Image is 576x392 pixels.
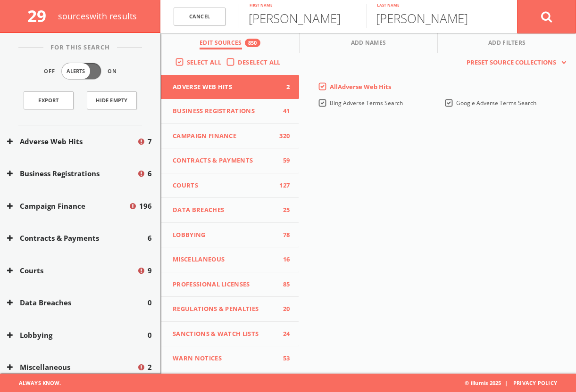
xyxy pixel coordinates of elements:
[161,247,299,272] button: Miscellaneous16
[275,280,290,289] span: 85
[173,280,275,289] span: Professional Licenses
[187,58,221,66] span: Select All
[161,223,299,248] button: Lobbying78
[173,181,275,190] span: Courts
[275,354,290,363] span: 53
[161,99,299,124] button: Business Registrations41
[275,156,290,165] span: 59
[438,33,576,53] button: Add Filters
[7,168,137,179] button: Business Registrations
[7,330,148,341] button: Lobbying
[7,201,128,212] button: Campaign Finance
[200,39,242,49] span: Edit Sources
[58,10,137,22] span: source s with results
[173,255,275,264] span: Miscellaneous
[161,272,299,297] button: Professional Licenses85
[161,33,300,53] button: Edit Sources850
[275,131,290,141] span: 320
[148,265,152,276] span: 9
[161,297,299,322] button: Regulations & Penalties20
[173,230,275,240] span: Lobbying
[330,82,391,91] span: All Adverse Web Hits
[173,304,275,314] span: Regulations & Penalties
[173,156,275,165] span: Contracts & Payments
[161,322,299,347] button: Sanctions & Watch Lists24
[87,91,137,109] button: Hide Empty
[148,330,152,341] span: 0
[513,379,557,386] a: Privacy Policy
[27,5,54,27] span: 29
[148,136,152,147] span: 7
[148,168,152,179] span: 6
[275,205,290,215] span: 25
[44,67,55,75] span: Off
[161,173,299,198] button: Courts127
[161,75,299,99] button: Adverse Web Hits2
[148,297,152,308] span: 0
[245,39,260,47] div: 850
[275,304,290,314] span: 20
[161,124,299,149] button: Campaign Finance320
[173,82,275,92] span: Adverse Web Hits
[462,58,567,67] button: Preset Source Collections
[7,297,148,308] button: Data Breaches
[351,39,386,49] span: Add Names
[462,58,561,67] span: Preset Source Collections
[275,329,290,339] span: 24
[501,379,511,386] span: |
[108,67,117,75] span: On
[7,233,148,244] button: Contracts & Payments
[7,362,137,373] button: Miscellaneous
[43,43,117,52] span: For This Search
[275,181,290,190] span: 127
[173,329,275,339] span: Sanctions & Watch Lists
[488,39,526,49] span: Add Filters
[275,82,290,92] span: 2
[238,58,281,66] span: Deselect All
[7,136,137,147] button: Adverse Web Hits
[456,99,536,107] span: Google Adverse Terms Search
[275,230,290,240] span: 78
[161,148,299,173] button: Contracts & Payments59
[173,354,275,363] span: WARN Notices
[173,106,275,116] span: Business Registrations
[148,233,152,244] span: 6
[275,106,290,116] span: 41
[161,198,299,223] button: Data Breaches25
[161,346,299,371] button: WARN Notices53
[275,255,290,264] span: 16
[173,131,275,141] span: Campaign Finance
[174,8,225,26] a: Cancel
[300,33,438,53] button: Add Names
[148,362,152,373] span: 2
[7,265,137,276] button: Courts
[24,91,74,109] a: Export
[139,201,152,212] span: 196
[173,205,275,215] span: Data Breaches
[330,99,403,107] span: Bing Adverse Terms Search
